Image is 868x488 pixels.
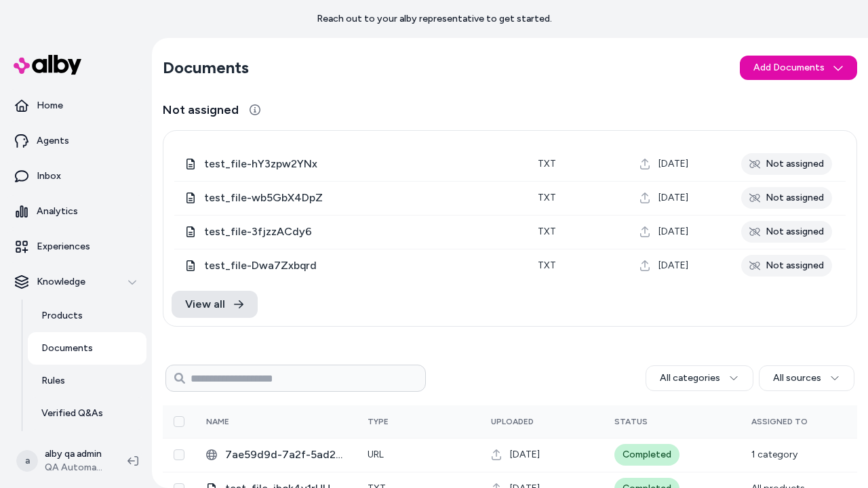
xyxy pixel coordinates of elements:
span: Not assigned [163,100,239,119]
p: Home [37,99,63,113]
a: Agents [5,125,146,157]
span: test_file-hY3zpw2YNx [204,156,516,172]
p: Documents [41,342,93,355]
span: [DATE] [510,448,540,462]
button: Add Documents [740,56,857,80]
span: All categories [660,371,720,385]
p: Reach out to your alby representative to get started. [317,12,552,26]
a: Analytics [5,195,146,228]
span: txt [538,226,556,237]
button: Knowledge [5,266,146,298]
p: Analytics [37,205,78,218]
span: Assigned To [751,417,808,426]
span: a [16,450,38,472]
p: alby qa admin [45,447,106,461]
span: Status [614,417,648,426]
span: [DATE] [658,259,688,272]
button: All sources [759,365,854,391]
p: Inbox [37,169,61,183]
span: 1 category [751,449,797,460]
button: Select row [174,449,184,460]
div: 7ae59d9d-7a2f-5ad2-8163-4076e0a18e7b.html [206,447,346,463]
a: Verified Q&As [28,397,146,430]
span: [DATE] [658,225,688,239]
p: Knowledge [37,275,85,289]
div: Name [206,416,308,427]
a: Experiences [5,230,146,263]
img: alby Logo [14,55,81,75]
a: Home [5,89,146,122]
a: Products [28,300,146,332]
span: [DATE] [658,191,688,205]
p: Agents [37,134,69,148]
span: txt [538,260,556,271]
span: URL [368,449,384,460]
span: test_file-wb5GbX4DpZ [204,190,516,206]
span: test_file-Dwa7Zxbqrd [204,258,516,274]
div: test_file-3fjzzACdy6.txt [185,224,516,240]
p: Verified Q&As [41,407,103,420]
h2: Documents [163,57,249,79]
button: aalby qa adminQA Automation 1 [8,439,117,483]
p: Products [41,309,83,323]
span: txt [538,158,556,169]
button: All categories [646,365,753,391]
p: Rules [41,374,65,388]
a: Rules [28,365,146,397]
a: Inbox [5,160,146,192]
button: Select all [174,416,184,427]
div: Not assigned [741,221,832,243]
span: Type [368,417,389,426]
div: test_file-wb5GbX4DpZ.txt [185,190,516,206]
span: View all [185,296,225,312]
span: QA Automation 1 [45,461,106,474]
a: Documents [28,332,146,365]
div: test_file-hY3zpw2YNx.txt [185,156,516,172]
span: 7ae59d9d-7a2f-5ad2-8163-4076e0a18e7b [225,447,346,463]
div: Not assigned [741,153,832,175]
span: test_file-3fjzzACdy6 [204,224,516,240]
div: Not assigned [741,255,832,277]
span: Uploaded [491,417,534,426]
div: test_file-Dwa7Zxbqrd.txt [185,258,516,274]
div: Completed [614,444,679,466]
a: View all [172,291,258,318]
span: txt [538,192,556,203]
span: All sources [773,371,821,385]
p: Experiences [37,240,90,253]
span: [DATE] [658,157,688,171]
div: Not assigned [741,187,832,209]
